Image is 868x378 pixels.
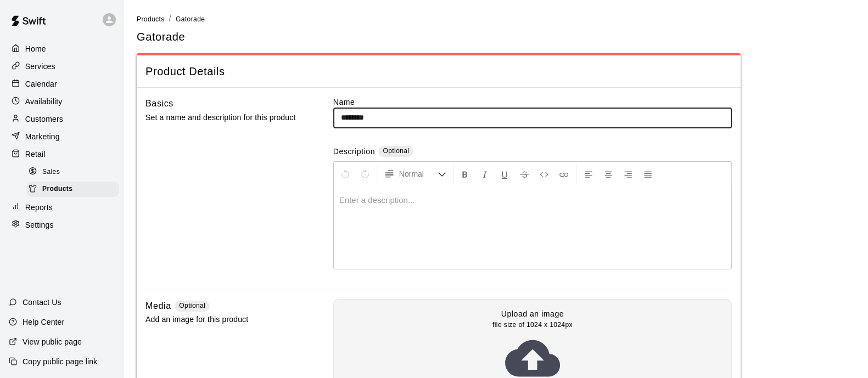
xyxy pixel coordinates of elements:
[25,78,57,89] p: Calendar
[515,164,534,184] button: Format Strikethrough
[9,41,115,57] a: Home
[23,336,82,347] p: View public page
[25,131,60,142] p: Marketing
[145,111,298,125] p: Set a name and description for this product
[25,43,46,54] p: Home
[23,317,64,328] p: Help Center
[26,163,124,180] a: Sales
[333,97,732,108] label: Name
[23,356,97,367] p: Copy public page link
[619,164,637,184] button: Right Align
[25,61,55,72] p: Services
[9,128,115,145] a: Marketing
[456,164,474,184] button: Format Bold
[25,202,53,213] p: Reports
[639,164,657,184] button: Justify Align
[137,14,165,23] a: Products
[535,164,553,184] button: Insert Code
[9,111,115,127] a: Customers
[25,219,54,230] p: Settings
[25,114,63,125] p: Customers
[25,149,46,160] p: Retail
[23,297,61,308] p: Contact Us
[9,217,115,233] a: Settings
[555,164,573,184] button: Insert Link
[579,164,598,184] button: Left Align
[42,167,60,178] span: Sales
[137,15,165,23] span: Products
[475,164,494,184] button: Format Italics
[336,164,355,184] button: Undo
[399,168,438,179] span: Normal
[26,182,119,197] div: Products
[495,164,514,184] button: Format Underline
[9,58,115,75] a: Services
[333,146,375,159] label: Description
[383,147,409,155] span: Optional
[26,180,124,198] a: Products
[145,64,732,79] span: Product Details
[9,76,115,92] a: Calendar
[356,164,374,184] button: Redo
[42,184,72,195] span: Products
[25,96,63,107] p: Availability
[9,199,115,216] a: Reports
[169,13,171,25] li: /
[145,299,171,313] h6: Media
[9,146,115,162] a: Retail
[501,308,564,320] p: Upload an image
[26,165,119,180] div: Sales
[176,15,205,23] span: Gatorade
[145,313,298,326] p: Add an image for this product
[9,93,115,110] a: Availability
[137,13,855,25] nav: breadcrumb
[379,164,451,184] button: Formatting Options
[599,164,618,184] button: Center Align
[145,97,173,111] h6: Basics
[492,320,573,331] span: file size of 1024 x 1024px
[137,30,185,44] h5: Gatorade
[179,302,205,309] span: Optional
